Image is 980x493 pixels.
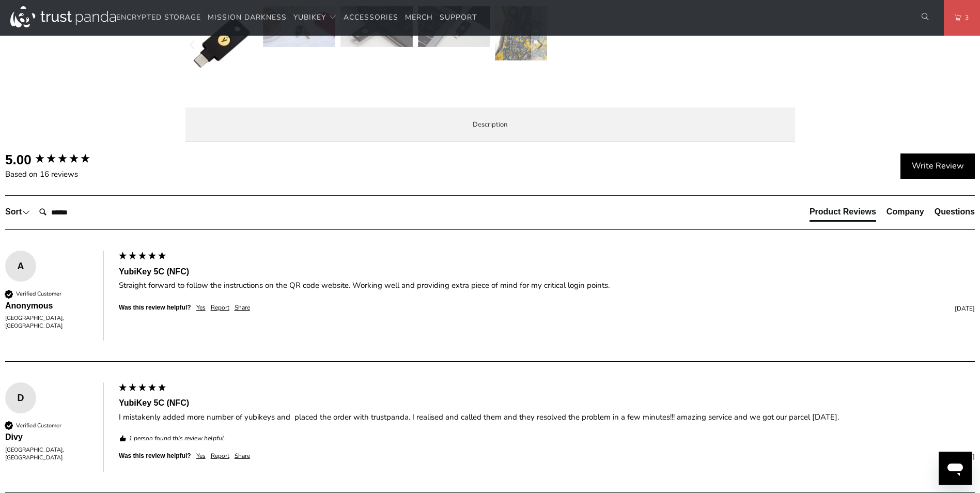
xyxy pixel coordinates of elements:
div: Verified Customer [16,290,61,298]
div: Was this review helpful? [119,303,191,312]
label: Search: [35,202,35,202]
div: Divy [5,432,92,443]
button: Previous [185,6,201,84]
div: Report [211,452,229,460]
div: Anonymous [5,300,92,312]
a: Support [440,6,477,30]
div: Yes [196,303,206,312]
a: Accessories [344,6,398,30]
div: Reviews Tabs [810,206,975,227]
div: D [5,390,36,406]
iframe: Button to launch messaging window [939,452,972,485]
div: Write Review [900,153,975,179]
span: Mission Darkness [208,12,287,22]
div: YubiKey 5C (NFC) [119,397,975,409]
label: Description [185,107,795,142]
a: Merch [405,6,433,30]
div: [DATE] [255,304,975,313]
div: Share [235,303,250,312]
button: Next [531,6,548,84]
div: 5.00 [5,150,32,169]
div: Questions [935,206,975,218]
span: YubiKey [293,12,326,22]
img: YubiKey 5C (NFC) - Trust Panda [185,6,258,79]
div: Overall product rating out of 5: 5.00 [5,150,114,169]
summary: YubiKey [293,6,337,30]
div: Report [211,303,229,312]
span: Merch [405,12,433,22]
div: A [5,258,36,274]
div: Based on 16 reviews [5,169,114,180]
div: YubiKey 5C (NFC) [119,266,975,278]
div: Verified Customer [16,422,61,429]
em: 1 person found this review helpful. [129,434,226,443]
a: Encrypted Storage [116,6,201,30]
div: Sort [5,206,30,218]
div: [DATE] [255,452,975,461]
div: Straight forward to follow the instructions on the QR code website. Working well and providing ex... [119,280,975,291]
div: 5 star rating [118,251,167,263]
input: Search [35,202,118,223]
div: I mistakenly added more number of yubikeys and placed the order with trustpanda. I realised and c... [119,412,975,423]
div: 5.00 star rating [34,152,91,166]
div: [GEOGRAPHIC_DATA], [GEOGRAPHIC_DATA] [5,446,92,462]
div: Company [886,206,924,218]
span: Support [440,12,477,22]
div: Yes [196,452,206,460]
div: Was this review helpful? [119,452,191,460]
span: Encrypted Storage [116,12,201,22]
div: 5 star rating [118,382,167,395]
div: [GEOGRAPHIC_DATA], [GEOGRAPHIC_DATA] [5,314,92,330]
div: Share [235,452,250,460]
a: Mission Darkness [208,6,287,30]
nav: Translation missing: en.navigation.header.main_nav [116,6,477,30]
span: Accessories [344,12,398,22]
span: 3 [961,12,969,23]
img: Trust Panda Australia [10,6,116,27]
div: Product Reviews [810,206,876,218]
